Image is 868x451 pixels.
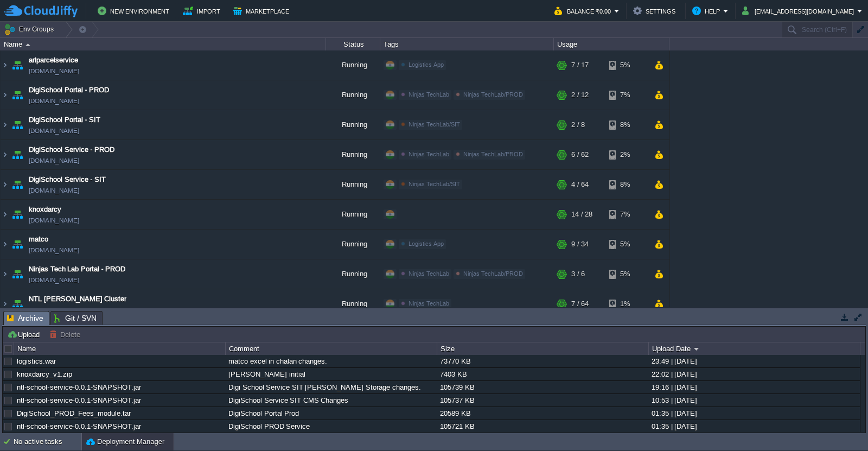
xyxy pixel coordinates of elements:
[226,381,436,393] div: Digi School Service SIT [PERSON_NAME] Storage changes.
[1,140,9,169] img: AMDAwAAAACH5BAEAAAAALAAAAAABAAEAAAICRAEAOw==
[7,329,43,339] button: Upload
[649,368,859,380] div: 22:02 | [DATE]
[1,259,9,289] img: AMDAwAAAACH5BAEAAAAALAAAAAABAAEAAAICRAEAOw==
[609,259,644,289] div: 5%
[571,50,589,80] div: 7 / 17
[649,394,859,406] div: 10:53 | [DATE]
[571,200,592,229] div: 14 / 28
[1,50,9,80] img: AMDAwAAAACH5BAEAAAAALAAAAAABAAEAAAICRAEAOw==
[326,50,380,80] div: Running
[409,121,460,128] span: Ninjas TechLab/SIT
[17,422,141,430] a: ntl-school-service-0.0.1-SNAPSHOT.jar
[409,61,444,68] span: Logistics App
[29,185,79,196] a: [DOMAIN_NAME]
[554,38,669,50] div: Usage
[438,342,648,355] div: Size
[822,408,857,440] iframe: chat widget
[571,110,585,139] div: 2 / 8
[29,245,79,256] a: [DOMAIN_NAME]
[226,420,436,433] div: DigiSchool PROD Service
[649,355,859,367] div: 23:49 | [DATE]
[10,289,25,319] img: AMDAwAAAACH5BAEAAAAALAAAAAABAAEAAAICRAEAOw==
[633,4,679,17] button: Settings
[29,264,125,275] a: Ninjas Tech Lab Portal - PROD
[10,50,25,80] img: AMDAwAAAACH5BAEAAAAALAAAAAABAAEAAAICRAEAOw==
[29,304,131,315] a: [DOMAIN_NAME][PERSON_NAME]
[381,38,553,50] div: Tags
[326,140,380,169] div: Running
[17,409,131,417] a: DigiSchool_PROD_Fees_module.tar
[409,91,449,98] span: Ninjas TechLab
[29,66,79,77] a: [DOMAIN_NAME]
[409,270,449,277] span: Ninjas TechLab
[649,342,860,355] div: Upload Date
[1,200,9,229] img: AMDAwAAAACH5BAEAAAAALAAAAAABAAEAAAICRAEAOw==
[29,55,78,66] a: arlparcelservice
[25,43,30,46] img: AMDAwAAAACH5BAEAAAAALAAAAAABAAEAAAICRAEAOw==
[17,370,72,378] a: knoxdarcy_v1.zip
[327,38,380,50] div: Status
[409,181,460,187] span: Ninjas TechLab/SIT
[571,140,589,169] div: 6 / 62
[29,115,100,125] a: DigiSchool Portal - SIT
[10,140,25,169] img: AMDAwAAAACH5BAEAAAAALAAAAAABAAEAAAICRAEAOw==
[571,170,589,199] div: 4 / 64
[437,355,648,367] div: 73770 KB
[437,394,648,406] div: 105737 KB
[1,80,9,110] img: AMDAwAAAACH5BAEAAAAALAAAAAABAAEAAAICRAEAOw==
[49,329,84,339] button: Delete
[17,383,141,391] a: ntl-school-service-0.0.1-SNAPSHOT.jar
[1,289,9,319] img: AMDAwAAAACH5BAEAAAAALAAAAAABAAEAAAICRAEAOw==
[29,294,126,304] a: NTL [PERSON_NAME] Cluster
[29,174,106,185] a: DigiSchool Service - SIT
[226,407,436,420] div: DigiSchool Portal Prod
[742,4,857,17] button: [EMAIL_ADDRESS][DOMAIN_NAME]
[437,407,648,420] div: 20589 KB
[17,396,141,404] a: ntl-school-service-0.0.1-SNAPSHOT.jar
[692,4,723,17] button: Help
[326,110,380,139] div: Running
[29,125,79,136] a: [DOMAIN_NAME]
[326,230,380,259] div: Running
[326,80,380,110] div: Running
[409,300,449,307] span: Ninjas TechLab
[29,144,114,155] a: DigiSchool Service - PROD
[226,342,437,355] div: Comment
[609,230,644,259] div: 5%
[226,368,436,380] div: [PERSON_NAME] initial
[29,234,48,245] a: matco
[29,275,79,285] a: [DOMAIN_NAME]
[463,91,523,98] span: Ninjas TechLab/PROD
[183,4,224,17] button: Import
[463,270,523,277] span: Ninjas TechLab/PROD
[571,80,589,110] div: 2 / 12
[15,342,225,355] div: Name
[437,381,648,393] div: 105739 KB
[609,50,644,80] div: 5%
[29,155,79,166] a: [DOMAIN_NAME]
[609,289,644,319] div: 1%
[649,407,859,420] div: 01:35 | [DATE]
[226,355,436,367] div: matco excel in chalan changes.
[326,259,380,289] div: Running
[1,230,9,259] img: AMDAwAAAACH5BAEAAAAALAAAAAABAAEAAAICRAEAOw==
[7,312,43,325] span: Archive
[226,394,436,406] div: DigiSchool Service SIT CMS Changes
[609,110,644,139] div: 8%
[17,357,56,365] a: logistics.war
[86,436,164,447] button: Deployment Manager
[1,38,325,50] div: Name
[233,4,292,17] button: Marketplace
[1,170,9,199] img: AMDAwAAAACH5BAEAAAAALAAAAAABAAEAAAICRAEAOw==
[326,289,380,319] div: Running
[609,170,644,199] div: 8%
[54,312,97,325] span: Git / SVN
[29,204,61,215] span: knoxdarcy
[4,4,78,18] img: CloudJiffy
[10,200,25,229] img: AMDAwAAAACH5BAEAAAAALAAAAAABAAEAAAICRAEAOw==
